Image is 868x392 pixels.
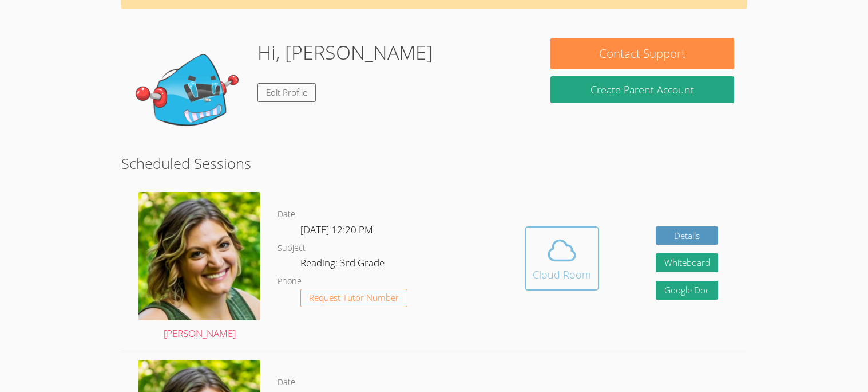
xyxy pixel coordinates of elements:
[533,266,591,283] div: Cloud Room
[300,223,373,236] span: [DATE] 12:20 PM
[550,76,734,103] button: Create Parent Account
[278,241,306,256] dt: Subject
[138,192,260,320] img: Headshot.png
[656,253,719,272] button: Whiteboard
[278,275,302,289] dt: Phone
[300,255,387,275] dd: Reading: 3rd Grade
[257,38,433,67] h1: Hi, [PERSON_NAME]
[656,226,719,245] a: Details
[278,375,295,390] dt: Date
[309,293,399,302] span: Request Tutor Number
[134,38,248,152] img: default.png
[525,226,599,291] button: Cloud Room
[278,207,295,222] dt: Date
[300,289,407,308] button: Request Tutor Number
[138,192,260,342] a: [PERSON_NAME]
[656,281,719,300] a: Google Doc
[121,152,746,174] h2: Scheduled Sessions
[550,38,734,69] button: Contact Support
[257,83,316,102] a: Edit Profile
